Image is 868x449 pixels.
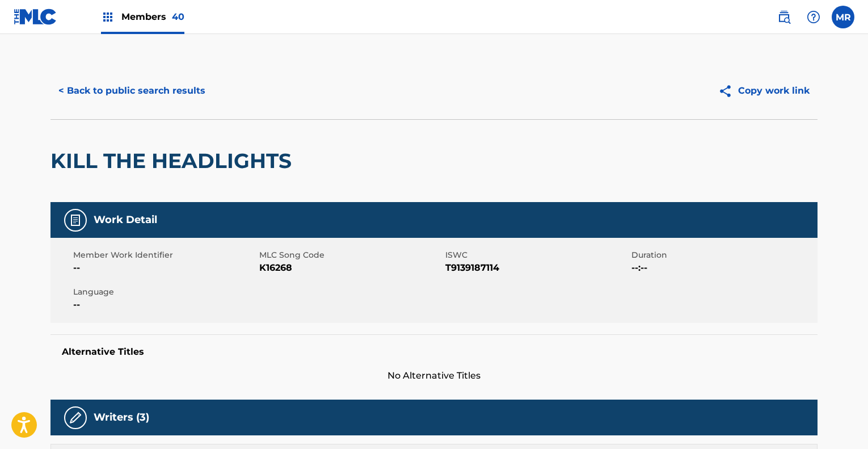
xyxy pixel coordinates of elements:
[718,84,738,98] img: Copy work link
[94,411,149,424] h5: Writers (3)
[50,369,818,383] span: No Alternative Titles
[73,298,256,312] span: --
[631,261,815,275] span: --:--
[50,148,297,174] h2: KILL THE HEADLIGHTS
[259,261,443,275] span: K16268
[445,249,629,261] span: ISWC
[94,213,157,226] h5: Work Detail
[807,10,820,24] img: help
[259,249,443,261] span: MLC Song Code
[121,10,184,23] span: Members
[172,11,184,22] span: 40
[101,10,115,24] img: Top Rightsholders
[777,10,791,24] img: search
[62,346,806,358] h5: Alternative Titles
[445,261,629,275] span: T9139187114
[50,77,213,105] button: < Back to public search results
[14,9,57,25] img: MLC Logo
[69,213,82,227] img: Work Detail
[69,411,82,425] img: Writers
[631,249,815,261] span: Duration
[832,6,854,28] div: User Menu
[802,6,825,28] div: Help
[73,249,256,261] span: Member Work Identifier
[73,286,256,298] span: Language
[73,261,256,275] span: --
[710,77,818,105] button: Copy work link
[773,6,795,28] a: Public Search
[836,286,868,377] iframe: Resource Center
